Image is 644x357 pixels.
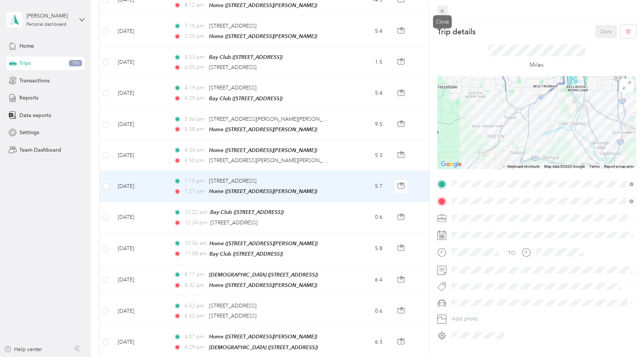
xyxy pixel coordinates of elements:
[544,164,585,168] span: Map data ©2025 Google
[439,159,464,169] a: Open this area in Google Maps (opens a new window)
[433,15,452,28] div: Close
[602,315,644,357] iframe: Everlance-gr Chat Button Frame
[508,249,515,257] div: TO
[449,314,636,324] button: Add photo
[439,159,464,169] img: Google
[508,164,540,169] button: Keyboard shortcuts
[604,164,634,168] a: Report a map error
[589,164,600,168] a: Terms (opens in new tab)
[437,26,476,37] p: Trip details
[530,60,544,70] p: Miles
